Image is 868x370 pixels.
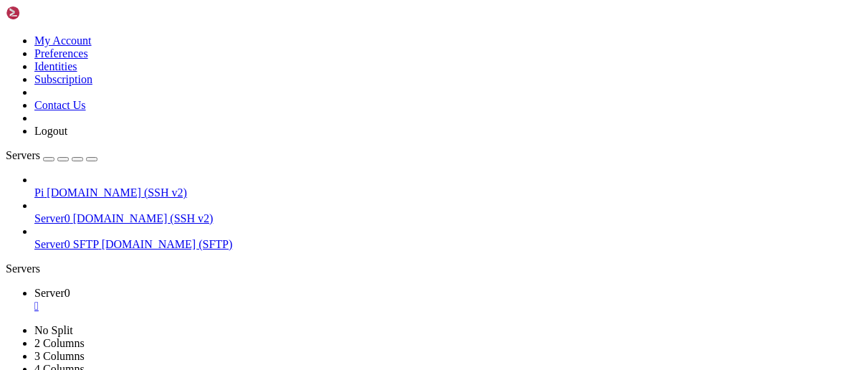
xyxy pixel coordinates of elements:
a: Server0 [34,287,862,313]
span: Servers [6,149,40,161]
span: Server0 [34,287,70,299]
div: (0, 1) [6,18,11,30]
a: Server0 [DOMAIN_NAME] (SSH v2) [34,212,862,225]
x-row: Connecting [DOMAIN_NAME]... [6,6,680,18]
span: Server0 [34,212,70,224]
a: Subscription [34,73,92,85]
img: Shellngn [6,6,88,20]
a: Pi [DOMAIN_NAME] (SSH v2) [34,186,862,199]
a: My Account [34,34,92,47]
a: Preferences [34,47,88,60]
li: Server0 SFTP [DOMAIN_NAME] (SFTP) [34,225,862,251]
a: Servers [6,149,97,161]
a: 2 Columns [34,337,85,349]
span: Server0 SFTP [34,238,99,250]
a: 3 Columns [34,350,85,362]
li: Pi [DOMAIN_NAME] (SSH v2) [34,174,862,199]
a:  [34,300,862,313]
li: Server0 [DOMAIN_NAME] (SSH v2) [34,199,862,225]
span: [DOMAIN_NAME] (SSH v2) [47,186,187,199]
a: Logout [34,125,67,137]
a: No Split [34,324,73,336]
span: Pi [34,186,44,199]
a: Server0 SFTP [DOMAIN_NAME] (SFTP) [34,238,862,251]
div: Servers [6,262,862,275]
a: Identities [34,60,77,72]
span: [DOMAIN_NAME] (SSH v2) [73,212,214,224]
span: [DOMAIN_NAME] (SFTP) [102,238,233,250]
a: Contact Us [34,99,86,111]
